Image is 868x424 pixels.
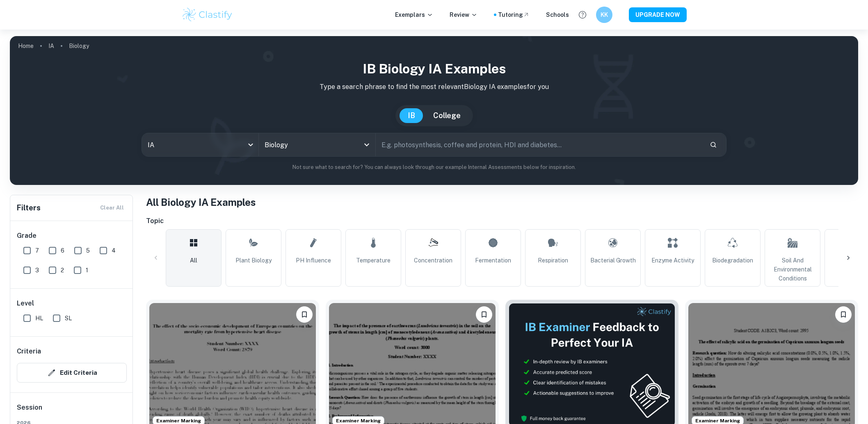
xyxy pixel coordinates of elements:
[86,246,90,255] span: 5
[35,266,39,275] span: 3
[17,403,127,419] h6: Session
[35,246,39,255] span: 7
[17,231,127,241] h6: Grade
[475,256,511,265] span: Fermentation
[712,256,753,265] span: Biodegradation
[17,346,41,356] h6: Criteria
[498,10,530,19] a: Tutoring
[35,314,43,323] span: HL
[86,266,88,275] span: 1
[400,108,423,123] button: IB
[590,256,636,265] span: Bacterial Growth
[17,363,127,383] button: Edit Criteria
[296,256,331,265] span: pH Influence
[61,266,64,275] span: 2
[61,246,64,255] span: 6
[146,216,858,226] h6: Topic
[476,306,492,323] button: Bookmark
[48,40,54,52] a: IA
[651,256,694,265] span: Enzyme Activity
[356,256,391,265] span: Temperature
[142,133,258,156] div: IA
[181,7,233,23] img: Clastify logo
[18,40,34,52] a: Home
[576,8,589,22] button: Help and Feedback
[425,108,469,123] button: College
[706,138,720,152] button: Search
[17,202,41,214] h6: Filters
[235,256,272,265] span: Plant Biology
[361,139,372,150] button: Open
[17,299,127,308] h6: Level
[190,256,197,265] span: All
[16,59,852,79] h1: IB Biology IA examples
[546,10,569,19] a: Schools
[16,163,852,171] p: Not sure what to search for? You can always look through our example Internal Assessments below f...
[538,256,568,265] span: Respiration
[376,133,703,156] input: E.g. photosynthesis, coffee and protein, HDI and diabetes...
[112,246,116,255] span: 4
[395,10,433,19] p: Exemplars
[296,306,313,323] button: Bookmark
[414,256,452,265] span: Concentration
[596,7,612,23] button: KK
[69,41,89,50] p: Biology
[629,7,687,22] button: UPGRADE NOW
[16,82,852,92] p: Type a search phrase to find the most relevant Biology IA examples for you
[450,10,477,19] p: Review
[600,10,609,19] h6: KK
[10,36,858,185] img: profile cover
[768,256,817,283] span: Soil and Environmental Conditions
[65,314,72,323] span: SL
[835,306,852,323] button: Bookmark
[146,195,858,210] h1: All Biology IA Examples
